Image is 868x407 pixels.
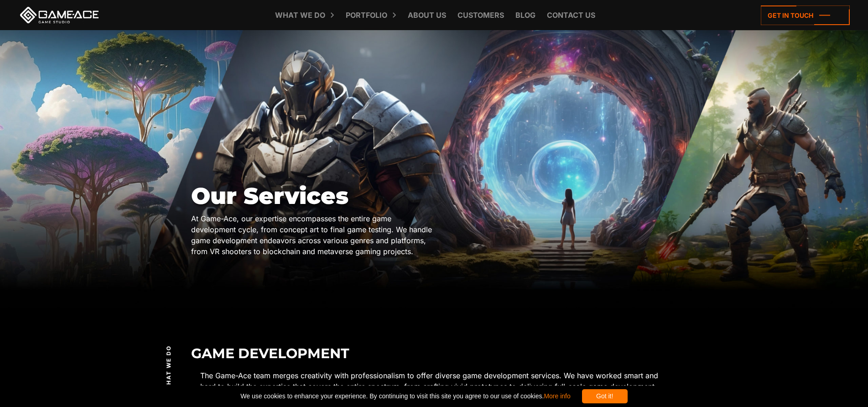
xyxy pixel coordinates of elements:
[761,5,850,25] a: Get in touch
[191,346,677,361] h2: Game Development
[165,345,173,391] span: What we do
[240,389,570,403] span: We use cookies to enhance your experience. By continuing to visit this site you agree to our use ...
[582,389,628,403] div: Got it!
[544,392,570,400] a: More info
[191,213,434,257] div: At Game-Ace, our expertise encompasses the entire game development cycle, from concept art to fin...
[191,183,434,209] h1: Our Services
